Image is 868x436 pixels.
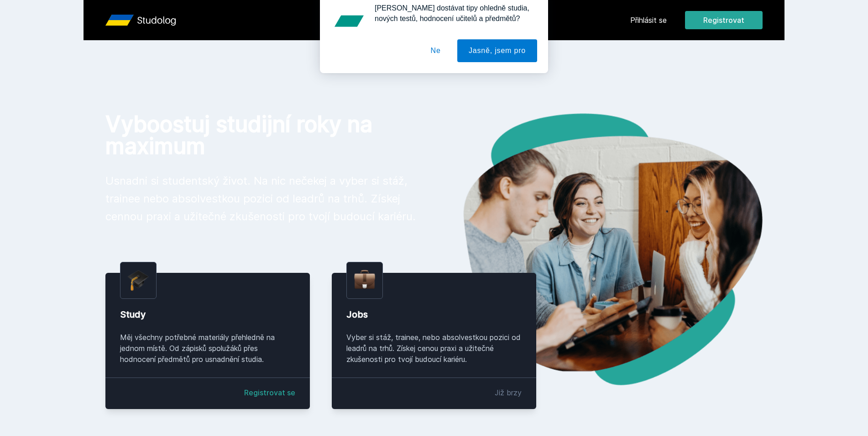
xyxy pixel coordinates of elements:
[120,308,295,321] div: Study
[434,113,763,385] img: hero.png
[346,332,522,365] div: Vyber si stáž, trainee, nebo absolvestkou pozici od leadrů na trhů. Získej cenou praxi a užitečné...
[105,113,419,157] h1: Vyboostuj studijní roky na maximum
[495,387,522,398] div: Již brzy
[120,332,295,365] div: Měj všechny potřebné materiály přehledně na jednom místě. Od zápisků spolužáků přes hodnocení pře...
[457,48,537,70] button: Jasně, jsem pro
[346,308,522,321] div: Jobs
[331,11,367,48] img: notification icon
[367,11,537,32] div: [PERSON_NAME] dostávat tipy ohledně studia, nových testů, hodnocení učitelů a předmětů?
[419,48,452,70] button: Ne
[128,270,149,291] img: graduation-cap.png
[354,268,375,291] img: briefcase.png
[244,387,295,398] a: Registrovat se
[105,172,419,225] p: Usnadni si studentský život. Na nic nečekej a vyber si stáž, trainee nebo absolvestkou pozici od ...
